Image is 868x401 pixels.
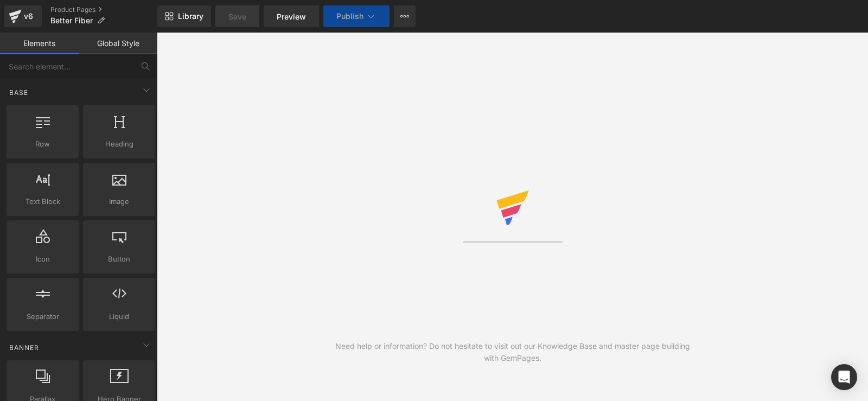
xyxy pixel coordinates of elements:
div: v6 [22,9,35,23]
button: Publish [323,5,390,27]
div: Need help or information? Do not hesitate to visit out our Knowledge Base and master page buildin... [335,340,691,364]
span: Base [8,87,29,98]
button: More [394,5,416,27]
span: Preview [277,11,306,22]
a: Preview [264,5,319,27]
span: Liquid [86,311,152,322]
a: New Library [157,5,211,27]
span: Better Fiber [50,16,93,25]
span: Banner [8,342,40,353]
span: Save [228,11,246,22]
span: Text Block [10,196,75,207]
span: Icon [10,253,75,265]
span: Publish [336,12,363,21]
span: Separator [10,311,75,322]
a: v6 [4,5,42,27]
div: Open Intercom Messenger [831,364,857,390]
span: Library [178,11,203,21]
span: Heading [86,138,152,150]
a: Product Pages [50,5,157,14]
span: Image [86,196,152,207]
span: Button [86,253,152,265]
a: Global Style [79,33,157,54]
span: Row [10,138,75,150]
